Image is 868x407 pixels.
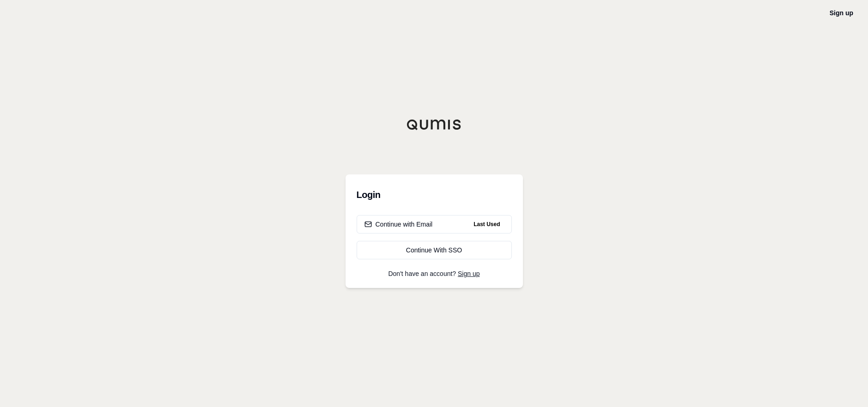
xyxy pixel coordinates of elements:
[830,9,853,17] a: Sign up
[407,119,462,130] img: Qumis
[364,245,504,255] div: Continue With SSO
[470,219,504,230] span: Last Used
[357,270,512,277] p: Don't have an account?
[357,215,512,233] button: Continue with EmailLast Used
[357,186,512,204] h3: Login
[357,241,512,259] a: Continue With SSO
[458,270,480,277] a: Sign up
[364,220,433,229] div: Continue with Email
